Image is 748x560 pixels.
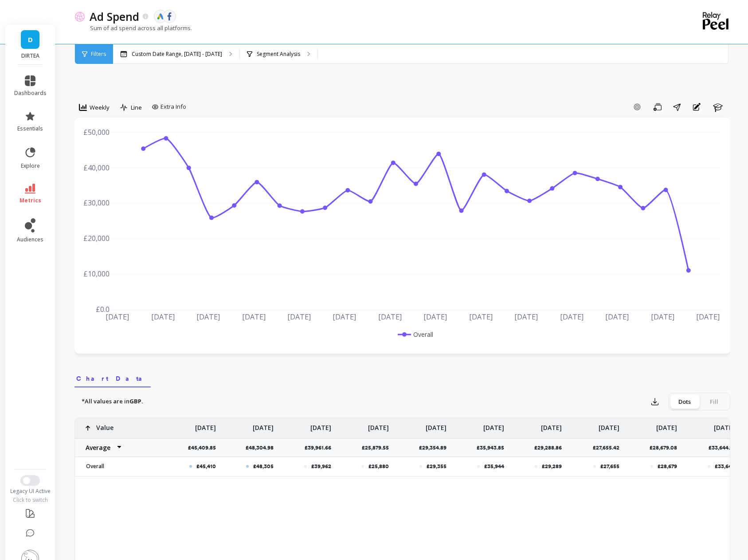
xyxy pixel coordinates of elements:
span: D [28,35,33,45]
p: *All values are in [82,397,143,406]
p: £27,655.42 [593,444,625,451]
p: [DATE] [368,418,389,432]
p: DIRTEA [14,52,47,59]
nav: Tabs [74,367,730,387]
div: Dots [670,394,699,409]
img: api.fb.svg [165,12,173,20]
span: audiences [17,236,43,243]
p: £25,879.55 [362,444,394,451]
p: £25,880 [368,463,389,470]
p: [DATE] [426,418,446,432]
strong: GBP. [129,397,143,405]
p: £39,962 [311,463,331,470]
p: [DATE] [310,418,331,432]
p: £28,679.08 [650,444,682,451]
p: £33,644 [715,463,735,470]
p: Overall [81,463,158,470]
p: Ad Spend [90,9,139,24]
span: Chart Data [76,374,149,383]
p: £29,288.86 [534,444,567,451]
p: Value [96,418,114,432]
p: £33,644.16 [709,444,740,451]
span: Weekly [90,103,110,112]
p: £29,354.89 [419,444,452,451]
p: £35,944 [484,463,504,470]
div: Fill [699,394,728,409]
p: £27,655 [600,463,619,470]
img: header icon [74,11,85,22]
span: dashboards [14,90,47,97]
p: [DATE] [656,418,677,432]
p: Custom Date Range, [DATE] - [DATE] [132,51,222,58]
p: [DATE] [253,418,274,432]
div: Click to switch [5,497,55,504]
span: essentials [17,125,43,132]
p: [DATE] [483,418,504,432]
p: [DATE] [599,418,619,432]
span: Filters [91,51,106,58]
p: £35,943.85 [477,444,509,451]
span: Extra Info [161,103,186,111]
p: [DATE] [195,418,216,432]
p: £45,410 [196,463,216,470]
p: [DATE] [714,418,735,432]
div: Legacy UI Active [5,488,55,495]
p: [DATE] [541,418,562,432]
button: Switch to New UI [20,475,40,486]
span: explore [21,162,40,170]
p: £29,355 [427,463,446,470]
p: £39,961.66 [305,444,337,451]
p: £48,304.98 [246,444,279,451]
span: Line [131,103,142,112]
p: £48,305 [253,463,274,470]
p: Segment Analysis [257,51,300,58]
p: £45,409.85 [188,444,221,451]
img: api.google.svg [157,12,164,20]
span: metrics [20,197,41,204]
p: £29,289 [542,463,562,470]
p: £28,679 [658,463,677,470]
p: Sum of ad spend across all platforms. [74,24,192,32]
